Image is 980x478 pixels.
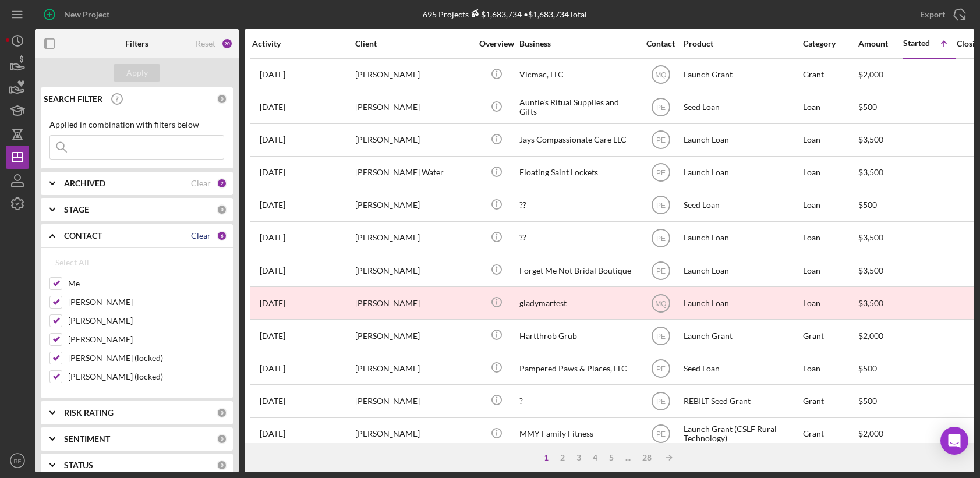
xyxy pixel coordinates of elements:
div: Loan [803,190,857,221]
div: Pampered Paws & Places, LLC [519,353,636,384]
div: ?? [519,190,636,221]
div: Grant [803,419,857,449]
div: Amount [858,39,902,48]
button: Apply [114,64,160,82]
div: MMY Family Fitness [519,419,636,449]
button: New Project [35,3,121,26]
div: Loan [803,222,857,253]
div: [PERSON_NAME] Water [355,157,472,188]
div: [PERSON_NAME] [355,320,472,351]
div: Floating Saint Lockets [519,157,636,188]
div: $1,683,734 [469,9,522,19]
div: Launch Loan [684,157,800,188]
div: $3,500 [858,288,902,318]
text: RF [14,458,22,464]
div: 0 [217,204,227,215]
div: Loan [803,125,857,155]
div: [PERSON_NAME] [355,59,472,90]
div: [PERSON_NAME] [355,419,472,449]
div: [PERSON_NAME] [355,92,472,123]
div: Grant [803,320,857,351]
div: [PERSON_NAME] [355,255,472,286]
div: [PERSON_NAME] [355,353,472,384]
div: [PERSON_NAME] [355,190,472,221]
div: Loan [803,157,857,188]
div: [PERSON_NAME] [355,125,472,155]
div: ? [519,385,636,416]
div: Seed Loan [684,353,800,384]
div: Loan [803,92,857,123]
div: Hartthrob Grub [519,320,636,351]
time: 2025-08-04 17:33 [260,233,285,242]
label: [PERSON_NAME] [68,296,224,308]
b: SENTIMENT [64,434,110,444]
div: 6 [217,231,227,241]
div: Overview [475,39,518,48]
text: PE [656,364,665,373]
span: $500 [858,102,877,112]
text: PE [656,104,665,112]
time: 2024-11-08 01:25 [260,429,285,438]
div: Reset [196,39,215,48]
div: Apply [126,64,148,82]
time: 2023-07-25 18:23 [260,70,285,79]
div: Seed Loan [684,92,800,123]
div: 695 Projects • $1,683,734 Total [423,9,587,19]
span: $3,500 [858,167,883,177]
div: [PERSON_NAME] [355,288,472,318]
label: [PERSON_NAME] (locked) [68,352,224,364]
div: Client [355,39,472,48]
div: Clear [191,179,211,188]
div: 0 [217,408,227,418]
div: Applied in combination with filters below [49,120,224,129]
div: Grant [803,59,857,90]
div: 0 [217,460,227,470]
time: 2025-01-06 17:13 [260,135,285,144]
div: New Project [64,3,109,26]
span: $500 [858,363,877,373]
span: $3,500 [858,134,883,144]
label: [PERSON_NAME] (locked) [68,371,224,383]
text: PE [656,234,665,242]
time: 2024-11-19 05:27 [260,364,285,373]
label: Me [68,278,224,289]
span: $2,000 [858,69,883,79]
div: Loan [803,288,857,318]
div: Activity [252,39,354,48]
div: 5 [603,453,620,462]
div: 4 [587,453,603,462]
text: PE [656,136,665,144]
time: 2025-03-12 20:58 [260,168,285,177]
div: Loan [803,255,857,286]
div: Launch Loan [684,288,800,318]
div: 3 [571,453,587,462]
text: PE [656,169,665,177]
div: Launch Grant (CSLF Rural Technology) [684,419,800,449]
div: 0 [217,94,227,104]
div: ... [620,453,636,462]
time: 2025-04-04 17:24 [260,200,285,210]
time: 2024-10-31 17:31 [260,102,285,112]
button: RF [6,449,29,472]
div: Vicmac, LLC [519,59,636,90]
div: Seed Loan [684,190,800,221]
div: 28 [636,453,657,462]
span: $500 [858,200,877,210]
div: ?? [519,222,636,253]
b: SEARCH FILTER [44,94,102,104]
b: CONTACT [64,231,102,240]
div: 20 [221,38,233,49]
time: 2025-08-20 18:41 [260,299,285,308]
div: Auntie's Ritual Supplies and Gifts [519,92,636,123]
text: MQ [655,299,666,307]
b: STATUS [64,461,93,470]
b: ARCHIVED [64,179,105,188]
text: PE [656,332,665,340]
span: $500 [858,396,877,406]
text: PE [656,398,665,406]
div: Contact [639,39,682,48]
time: 2024-11-19 05:16 [260,396,285,406]
span: $3,500 [858,265,883,275]
div: Launch Grant [684,320,800,351]
div: Product [684,39,800,48]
